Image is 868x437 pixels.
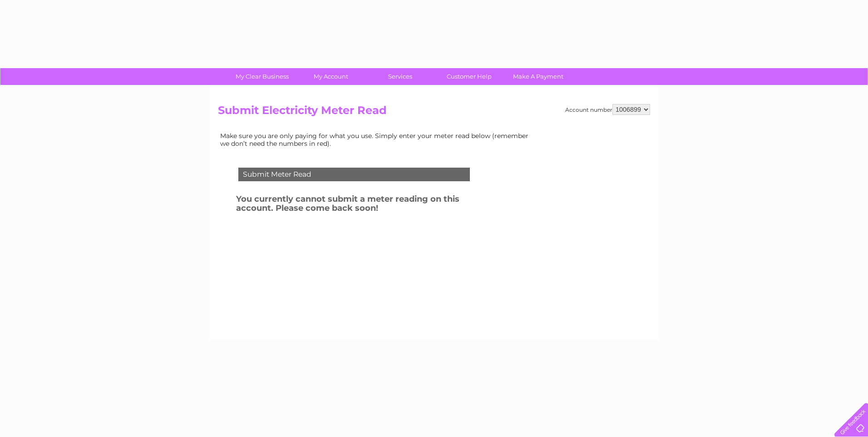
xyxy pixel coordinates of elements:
h3: You currently cannot submit a meter reading on this account. Please come back soon! [236,193,494,218]
h2: Submit Electricity Meter Read [218,104,650,121]
div: Account number [565,104,650,115]
a: Customer Help [432,68,507,85]
a: Make A Payment [501,68,576,85]
td: Make sure you are only paying for what you use. Simply enter your meter read below (remember we d... [218,130,536,149]
div: Submit Meter Read [238,168,470,181]
a: Services [363,68,438,85]
a: My Clear Business [225,68,300,85]
a: My Account [294,68,369,85]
